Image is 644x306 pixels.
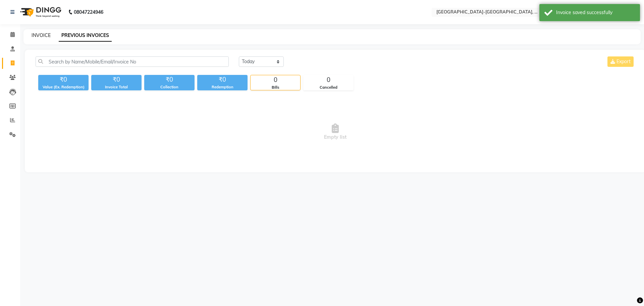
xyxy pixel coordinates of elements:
span: Empty list [36,98,635,166]
div: ₹0 [197,75,248,84]
div: ₹0 [38,75,89,84]
div: Value (Ex. Redemption) [38,84,89,90]
div: ₹0 [144,75,195,84]
a: INVOICE [32,32,51,38]
div: 0 [251,75,300,85]
input: Search by Name/Mobile/Email/Invoice No [36,56,229,67]
div: Invoice saved successfully [556,9,635,16]
img: logo [17,3,63,21]
div: Collection [144,84,195,90]
div: Bills [251,85,300,90]
a: PREVIOUS INVOICES [59,30,112,42]
div: 0 [304,75,353,85]
div: ₹0 [91,75,142,84]
div: Redemption [197,84,248,90]
div: Invoice Total [91,84,142,90]
b: 08047224946 [74,3,103,21]
div: Cancelled [304,85,353,90]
